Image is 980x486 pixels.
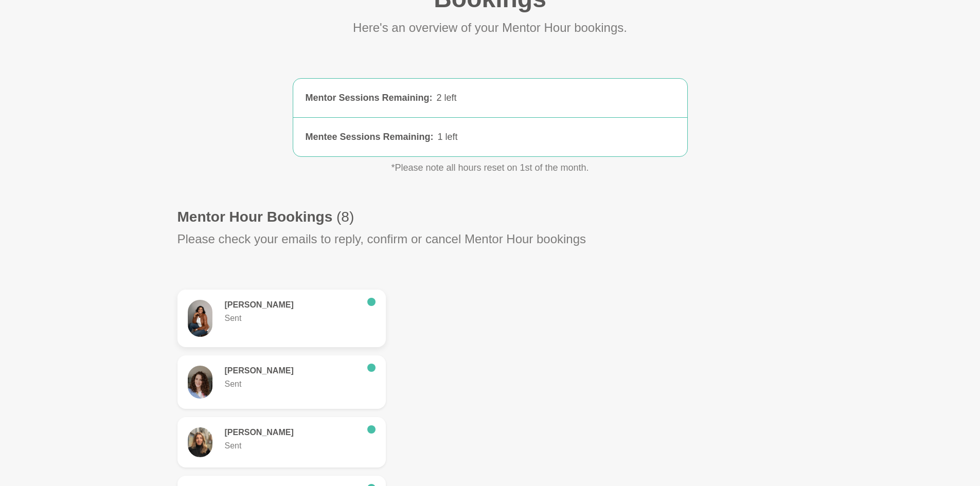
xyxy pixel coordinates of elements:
h1: Mentor Hour Bookings [177,208,354,226]
div: Mentee Sessions Remaining : [306,130,434,144]
div: Mentor Sessions Remaining : [306,91,433,105]
p: *Please note all hours reset on 1st of the month. [243,161,737,175]
h6: [PERSON_NAME] [225,366,359,376]
h6: [PERSON_NAME] [225,427,359,438]
p: Please check your emails to reply, confirm or cancel Mentor Hour bookings [177,230,586,248]
div: 2 left [437,91,675,105]
span: (8) [336,209,354,225]
h6: [PERSON_NAME] [225,300,359,310]
p: Here's an overview of your Mentor Hour bookings. [353,19,627,37]
div: 1 left [438,130,675,144]
p: Sent [225,312,359,325]
p: Sent [225,378,359,390]
p: Sent [225,440,359,452]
